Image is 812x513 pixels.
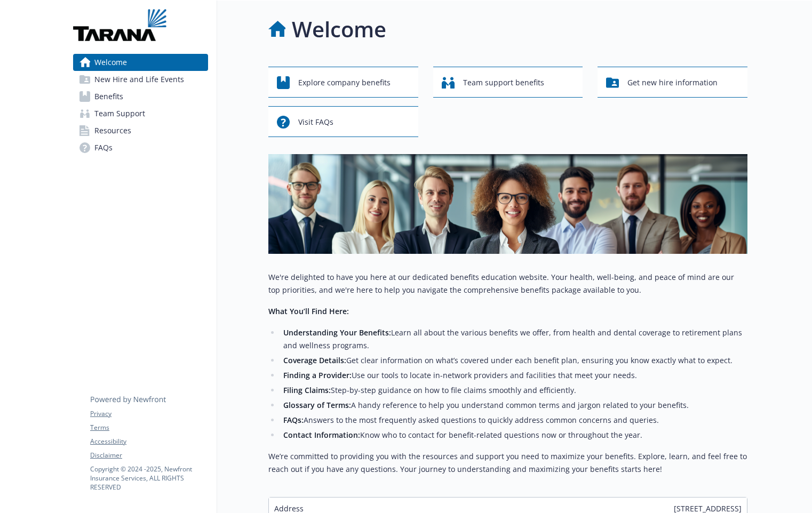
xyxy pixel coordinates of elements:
[283,415,304,425] strong: FAQs:
[433,67,583,98] button: Team support benefits
[280,384,747,397] li: Step-by-step guidance on how to file claims smoothly and efficiently.
[90,409,208,419] a: Privacy
[90,451,208,460] a: Disclaimer
[94,139,113,156] span: FAQs
[268,67,418,98] button: Explore company benefits
[298,73,391,93] span: Explore company benefits
[268,306,349,316] strong: What You’ll Find Here:
[94,71,184,88] span: New Hire and Life Events
[268,450,747,476] p: We’re committed to providing you with the resources and support you need to maximize your benefit...
[280,369,747,382] li: Use our tools to locate in-network providers and facilities that meet your needs.
[280,399,747,412] li: A handy reference to help you understand common terms and jargon related to your benefits.
[73,139,208,156] a: FAQs
[268,271,747,296] p: We're delighted to have you here at our dedicated benefits education website. Your health, well-b...
[283,400,351,410] strong: Glossary of Terms:
[73,105,208,122] a: Team Support
[627,73,718,93] span: Get new hire information
[283,430,360,440] strong: Contact Information:
[73,71,208,88] a: New Hire and Life Events
[463,73,544,93] span: Team support benefits
[280,326,747,352] li: Learn all about the various benefits we offer, from health and dental coverage to retirement plan...
[283,355,346,365] strong: Coverage Details:
[268,154,747,254] img: overview page banner
[268,106,418,137] button: Visit FAQs
[283,370,352,380] strong: Finding a Provider:
[90,437,208,446] a: Accessibility
[283,385,331,395] strong: Filing Claims:
[73,122,208,139] a: Resources
[283,327,391,338] strong: Understanding Your Benefits:
[280,354,747,367] li: Get clear information on what’s covered under each benefit plan, ensuring you know exactly what t...
[94,88,123,105] span: Benefits
[280,414,747,427] li: Answers to the most frequently asked questions to quickly address common concerns and queries.
[90,464,208,492] p: Copyright © 2024 - 2025 , Newfront Insurance Services, ALL RIGHTS RESERVED
[73,54,208,71] a: Welcome
[280,429,747,442] li: Know who to contact for benefit-related questions now or throughout the year.
[298,112,333,132] span: Visit FAQs
[94,54,127,71] span: Welcome
[292,13,386,45] h1: Welcome
[73,88,208,105] a: Benefits
[94,122,131,139] span: Resources
[598,67,747,98] button: Get new hire information
[90,423,208,432] a: Terms
[94,105,145,122] span: Team Support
